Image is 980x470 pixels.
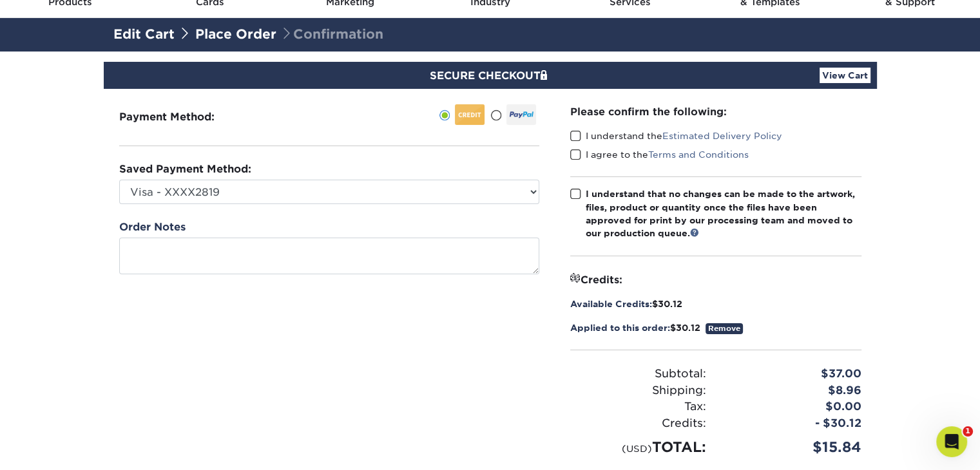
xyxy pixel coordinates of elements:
div: $37.00 [716,366,871,382]
div: Tax: [561,399,716,415]
div: $30.12 [570,297,861,310]
div: $8.96 [716,382,871,399]
a: Terms and Conditions [648,149,749,160]
div: $15.84 [716,437,871,458]
div: Credits: [561,415,716,432]
a: Place Order [195,26,276,42]
span: 1 [963,426,973,437]
a: View Cart [820,68,870,83]
span: Available Credits: [570,299,652,309]
a: Remove [706,323,743,334]
span: Applied to this order: [570,323,670,333]
label: Order Notes [119,220,186,235]
div: - $30.12 [716,415,871,432]
div: Shipping: [561,382,716,399]
div: Credits: [570,272,861,287]
span: 30.12 [676,323,700,333]
iframe: Intercom live chat [936,426,967,457]
span: Confirmation [280,26,383,42]
h3: Payment Method: [119,111,246,123]
div: $0.00 [716,399,871,415]
div: I understand that no changes can be made to the artwork, files, product or quantity once the file... [586,187,861,240]
label: I understand the [570,129,782,142]
a: Edit Cart [113,26,175,42]
div: TOTAL: [561,437,716,458]
span: SECURE CHECKOUT [430,70,551,82]
a: Estimated Delivery Policy [662,131,782,141]
div: Please confirm the following: [570,104,861,119]
small: (USD) [622,443,652,454]
label: Saved Payment Method: [119,162,251,177]
div: $ [570,321,861,334]
div: Subtotal: [561,366,716,382]
label: I agree to the [570,148,749,161]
